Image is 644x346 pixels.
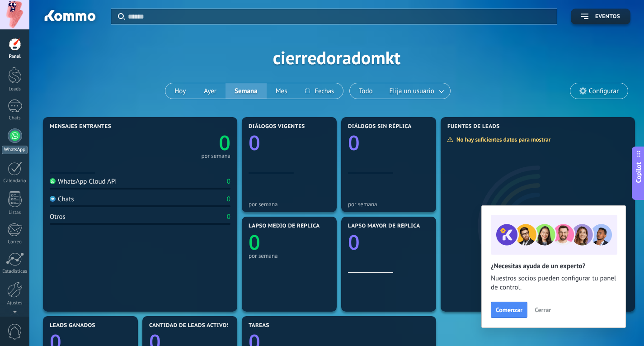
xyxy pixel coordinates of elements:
span: Comenzar [496,307,522,313]
text: 0 [249,129,260,156]
div: por semana [249,252,330,259]
button: Mes [267,83,296,99]
button: Hoy [165,83,195,99]
span: Fuentes de leads [447,123,500,130]
span: Tareas [249,322,269,329]
div: 0 [227,195,230,204]
div: Chats [2,115,28,121]
div: 0 [227,177,230,186]
div: Otros [50,213,66,221]
text: 0 [348,129,360,156]
img: WhatsApp Cloud API [50,178,56,184]
span: Lapso mayor de réplica [348,223,420,229]
span: Diálogos vigentes [249,123,305,130]
button: Semana [226,83,267,99]
div: por semana [201,154,230,158]
div: WhatsApp Cloud API [50,177,117,186]
text: 0 [249,228,260,256]
span: Cantidad de leads activos [149,322,230,329]
img: Chats [50,196,56,202]
div: Panel [2,54,28,60]
div: por semana [348,201,429,208]
div: Chats [50,195,74,204]
span: Copilot [634,162,643,183]
span: Leads ganados [50,322,95,329]
button: Elija un usuario [382,83,450,99]
span: Configurar [589,87,619,95]
span: Nuestros socios pueden configurar tu panel de control. [491,274,616,292]
div: por semana [249,201,330,208]
h2: ¿Necesitas ayuda de un experto? [491,262,616,270]
text: 0 [219,129,230,156]
span: Lapso medio de réplica [249,223,320,229]
span: Cerrar [535,307,551,313]
div: Calendario [2,178,28,184]
button: Fechas [296,83,343,99]
button: Eventos [571,9,630,24]
span: Eventos [595,14,620,20]
span: Diálogos sin réplica [348,123,412,130]
button: Todo [350,83,382,99]
div: WhatsApp [2,146,28,154]
div: Ajustes [2,300,28,306]
button: Comenzar [491,302,527,318]
div: 0 [227,213,230,221]
text: 0 [348,228,360,256]
div: Listas [2,210,28,216]
span: Mensajes entrantes [50,123,111,130]
a: 0 [140,129,230,156]
div: Estadísticas [2,269,28,275]
div: Leads [2,86,28,92]
div: No hay suficientes datos para mostrar [447,136,557,143]
div: Correo [2,239,28,245]
span: Elija un usuario [388,85,436,97]
button: Cerrar [531,303,555,317]
button: Ayer [195,83,226,99]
